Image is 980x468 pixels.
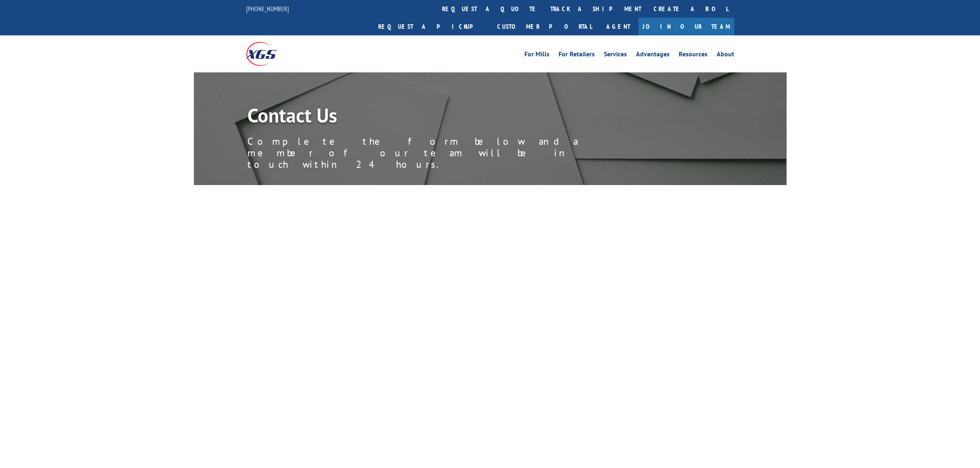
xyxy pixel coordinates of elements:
[717,51,734,60] a: About
[372,18,491,35] a: Request a pickup
[247,105,618,129] h1: Contact Us
[598,18,638,35] a: Agent
[636,51,670,60] a: Advantages
[246,5,289,13] a: [PHONE_NUMBER]
[604,51,627,60] a: Services
[638,18,734,35] a: Join Our Team
[491,18,598,35] a: Customer Portal
[247,136,618,170] p: Complete the form below and a member of our team will be in touch within 24 hours.
[524,51,549,60] a: For Mills
[559,51,595,60] a: For Retailers
[679,51,708,60] a: Resources
[201,212,787,457] iframe: Form 0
